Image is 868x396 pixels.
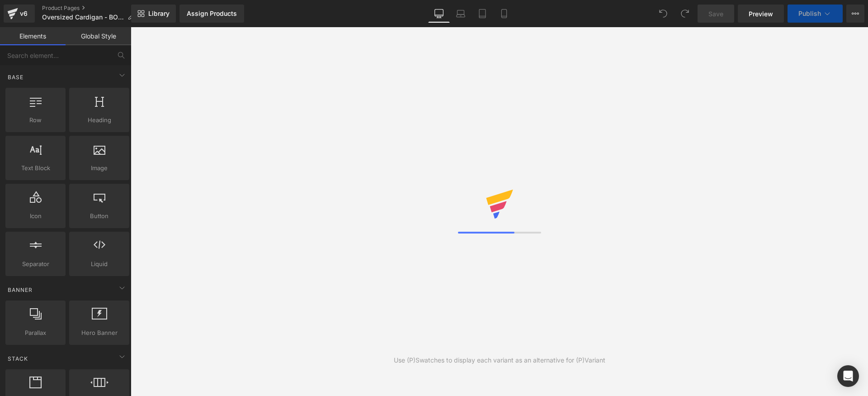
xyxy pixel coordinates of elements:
a: v6 [4,5,35,23]
button: Undo [654,5,672,23]
span: Base [7,73,24,81]
span: Preview [749,9,773,19]
span: Publish [798,10,821,17]
span: Liquid [72,259,127,269]
span: Icon [8,211,63,221]
div: Use (P)Swatches to display each variant as an alternative for (P)Variant [394,355,605,365]
div: v6 [18,8,29,19]
span: Hero Banner [72,328,127,338]
span: Text Block [8,163,63,173]
span: Stack [7,354,29,363]
a: Laptop [450,5,472,23]
span: Row [8,115,63,125]
span: Image [72,163,127,173]
a: Desktop [428,5,450,23]
a: Tablet [472,5,493,23]
a: Global Style [66,27,131,45]
a: Mobile [493,5,515,23]
span: Button [72,211,127,221]
span: Banner [7,286,33,294]
div: Assign Products [187,10,237,17]
button: Publish [788,5,843,23]
a: Preview [738,5,784,23]
button: Redo [676,5,694,23]
span: Heading [72,115,127,125]
div: Open Intercom Messenger [837,365,859,387]
a: New Library [131,5,176,23]
a: Product Pages [42,5,141,12]
span: Library [148,10,170,18]
span: Separator [8,259,63,269]
span: Oversized Cardigan - BOGO [42,14,124,21]
span: Parallax [8,328,63,338]
span: Save [708,9,723,19]
button: More [846,5,864,23]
